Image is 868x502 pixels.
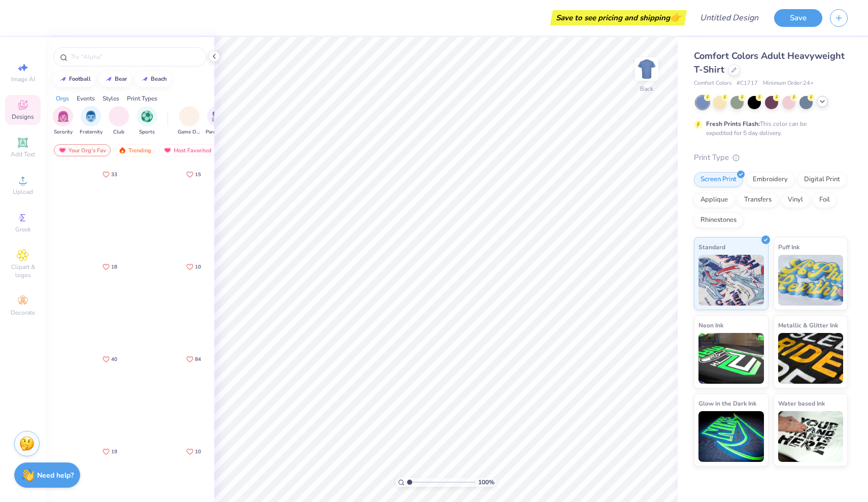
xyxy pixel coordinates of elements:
[778,333,844,384] img: Metallic & Glitter Ink
[98,352,122,366] button: Like
[69,76,91,82] div: football
[98,445,122,458] button: Like
[478,478,494,487] span: 100 %
[54,144,111,156] div: Your Org's Fav
[797,172,847,187] div: Digital Print
[778,242,799,252] span: Puff Ink
[778,398,825,409] span: Water based Ink
[694,172,743,187] div: Screen Print
[111,264,117,270] span: 18
[70,52,200,62] input: Try "Alpha"
[58,147,66,154] img: most_fav.gif
[113,128,124,136] span: Club
[694,213,743,228] div: Rhinestones
[698,398,756,409] span: Glow in the Dark Ink
[105,76,113,82] img: trend_line.gif
[195,357,201,362] span: 84
[98,168,122,181] button: Like
[80,106,103,136] button: filter button
[57,111,69,122] img: Sorority Image
[56,94,69,103] div: Orgs
[182,260,206,274] button: Like
[115,76,127,82] div: bear
[694,79,731,88] span: Comfort Colors
[54,128,73,136] span: Sorority
[80,128,103,136] span: Fraternity
[553,10,684,25] div: Save to see pricing and shipping
[692,8,766,28] input: Untitled Design
[706,119,831,138] div: This color can be expedited for 5 day delivery.
[137,106,157,136] button: filter button
[178,106,201,136] div: filter for Game Day
[141,76,149,82] img: trend_line.gif
[109,106,129,136] div: filter for Club
[114,144,156,156] div: Trending
[15,225,31,233] span: Greek
[640,84,653,93] div: Back
[85,111,96,122] img: Fraternity Image
[77,94,95,103] div: Events
[111,449,117,454] span: 19
[212,111,223,122] img: Parent's Weekend Image
[59,76,67,82] img: trend_line.gif
[182,352,206,366] button: Like
[813,192,837,208] div: Foil
[11,150,35,158] span: Add Text
[11,75,35,83] span: Image AI
[706,120,760,128] strong: Fresh Prints Flash:
[694,50,845,76] span: Comfort Colors Adult Heavyweight T-Shirt
[781,192,810,208] div: Vinyl
[778,255,844,306] img: Puff Ink
[127,94,157,103] div: Print Types
[5,263,41,279] span: Clipart & logos
[698,255,764,306] img: Standard
[118,147,126,154] img: trending.gif
[53,106,73,136] div: filter for Sorority
[206,106,229,136] div: filter for Parent's Weekend
[763,79,814,88] span: Minimum Order: 24 +
[637,59,657,79] img: Back
[698,320,723,330] span: Neon Ink
[195,264,201,270] span: 10
[37,471,74,480] strong: Need help?
[195,172,201,177] span: 15
[178,128,201,136] span: Game Day
[151,76,167,82] div: beach
[737,79,758,88] span: # C1717
[746,172,794,187] div: Embroidery
[13,188,33,196] span: Upload
[206,128,229,136] span: Parent's Weekend
[111,172,117,177] span: 33
[698,333,764,384] img: Neon Ink
[141,111,153,122] img: Sports Image
[178,106,201,136] button: filter button
[113,111,124,122] img: Club Image
[738,192,778,208] div: Transfers
[98,260,122,274] button: Like
[80,106,103,136] div: filter for Fraternity
[778,411,844,462] img: Water based Ink
[778,320,838,330] span: Metallic & Glitter Ink
[137,106,157,136] div: filter for Sports
[99,72,131,87] button: bear
[774,9,822,27] button: Save
[109,106,129,136] button: filter button
[694,152,848,163] div: Print Type
[163,147,172,154] img: most_fav.gif
[182,168,206,181] button: Like
[195,449,201,454] span: 10
[670,11,681,23] span: 👉
[139,128,155,136] span: Sports
[12,113,34,121] span: Designs
[159,144,216,156] div: Most Favorited
[11,309,35,317] span: Decorate
[182,445,206,458] button: Like
[694,192,735,208] div: Applique
[111,357,117,362] span: 40
[53,106,73,136] button: filter button
[135,72,172,87] button: beach
[698,242,725,252] span: Standard
[184,111,195,122] img: Game Day Image
[206,106,229,136] button: filter button
[698,411,764,462] img: Glow in the Dark Ink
